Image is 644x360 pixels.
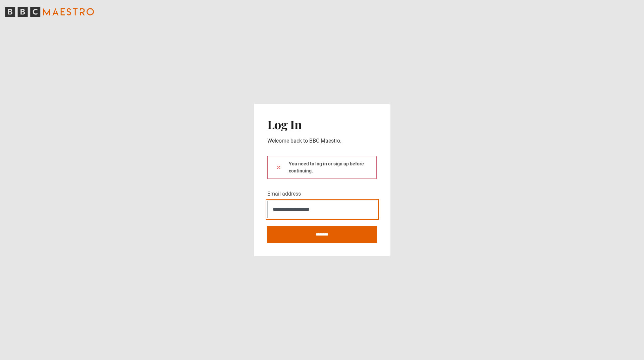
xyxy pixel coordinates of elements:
h2: Log In [267,117,377,131]
svg: BBC Maestro [5,7,94,17]
p: Welcome back to BBC Maestro. [267,137,377,145]
div: You need to log in or sign up before continuing. [267,156,377,179]
label: Email address [267,190,301,198]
